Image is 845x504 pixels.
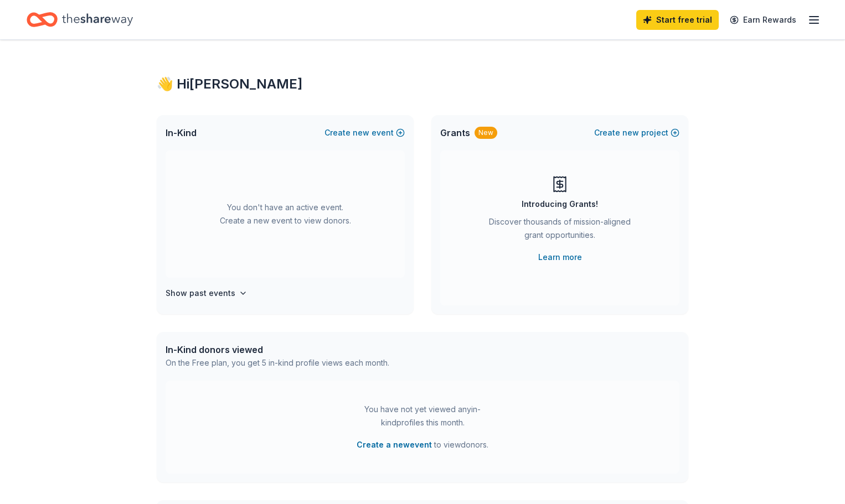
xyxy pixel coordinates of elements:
h4: Show past events [166,287,235,300]
button: Createnewproject [594,126,679,139]
a: Home [27,7,133,33]
div: You don't have an active event. Create a new event to view donors. [166,150,405,278]
a: Learn more [538,251,582,264]
span: new [622,126,639,139]
div: Introducing Grants! [522,198,598,211]
div: New [475,127,497,139]
span: to view donors . [357,438,488,451]
a: Start free trial [636,10,719,30]
div: You have not yet viewed any in-kind profiles this month. [353,403,492,429]
span: new [353,126,369,139]
button: Create a newevent [357,438,432,451]
button: Show past events [166,287,248,300]
div: In-Kind donors viewed [166,343,389,356]
div: Discover thousands of mission-aligned grant opportunities. [485,215,635,246]
span: Grants [440,126,470,139]
div: On the Free plan, you get 5 in-kind profile views each month. [166,356,389,370]
div: 👋 Hi [PERSON_NAME] [157,75,688,93]
span: In-Kind [166,126,197,139]
button: Createnewevent [324,126,405,139]
a: Earn Rewards [723,10,803,30]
